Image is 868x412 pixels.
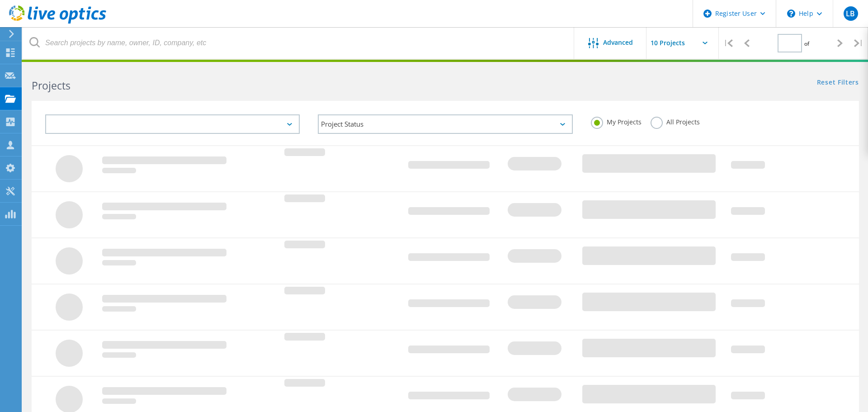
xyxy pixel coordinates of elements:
[32,78,71,93] b: Projects
[787,9,795,18] svg: \n
[9,19,106,25] a: Live Optics Dashboard
[603,39,633,46] span: Advanced
[817,79,859,87] a: Reset Filters
[591,117,642,125] label: My Projects
[719,27,737,59] div: |
[846,10,855,17] span: LB
[849,27,868,59] div: |
[318,114,572,134] div: Project Status
[23,27,575,59] input: Search projects by name, owner, ID, company, etc
[651,117,700,125] label: All Projects
[804,40,809,47] span: of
